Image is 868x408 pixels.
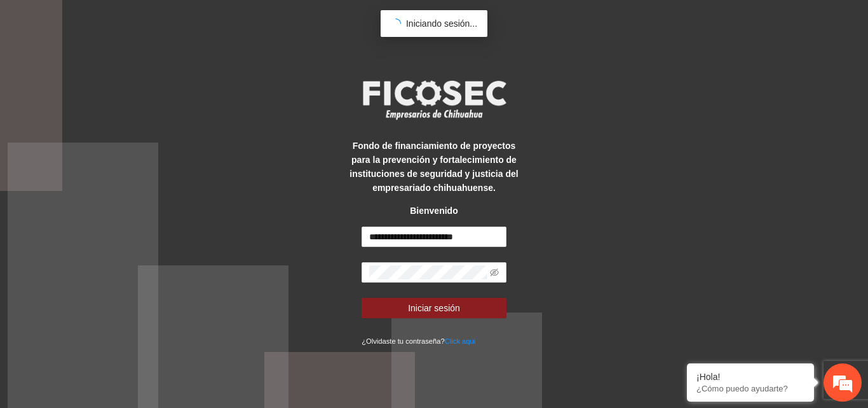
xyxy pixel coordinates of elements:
[74,132,175,261] span: Estamos en línea.
[66,65,214,81] div: Chatee con nosotros ahora
[696,372,804,382] div: ¡Hola!
[6,272,242,317] textarea: Escriba su mensaje y pulse “Intro”
[696,384,804,393] p: ¿Cómo puedo ayudarte?
[410,206,458,216] strong: Bienvenido
[349,141,518,193] strong: Fondo de financiamiento de proyectos para la prevención y fortalecimiento de instituciones de seg...
[406,18,477,29] span: Iniciando sesión...
[389,17,402,30] span: loading
[490,268,499,277] span: eye-invisible
[408,301,460,315] span: Iniciar sesión
[362,337,475,345] small: ¿Olvidaste tu contraseña?
[208,6,239,37] div: Minimizar ventana de chat en vivo
[355,76,513,123] img: logo
[362,298,506,318] button: Iniciar sesión
[445,337,476,345] a: Click aqui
